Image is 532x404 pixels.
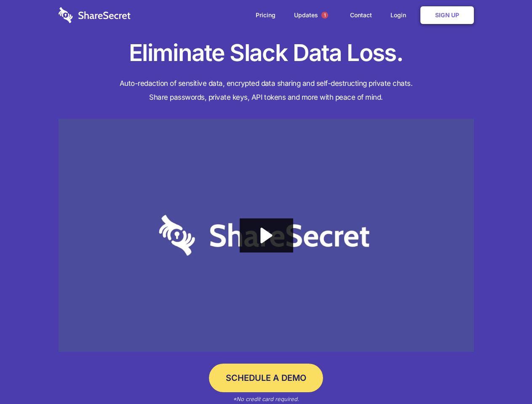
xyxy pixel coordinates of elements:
[342,2,380,28] a: Contact
[490,362,522,394] iframe: Drift Widget Chat Controller
[59,77,474,104] h4: Auto-redaction of sensitive data, encrypted data sharing and self-destructing private chats. Shar...
[59,119,474,352] a: Wistia video thumbnail
[382,2,419,28] a: Login
[247,2,284,28] a: Pricing
[59,7,131,23] img: logo-wordmark-white-trans-d4663122ce5f474addd5e946df7df03e33cb6a1c49d2221995e7729f52c070b2.svg
[59,38,474,68] h1: Eliminate Slack Data Loss.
